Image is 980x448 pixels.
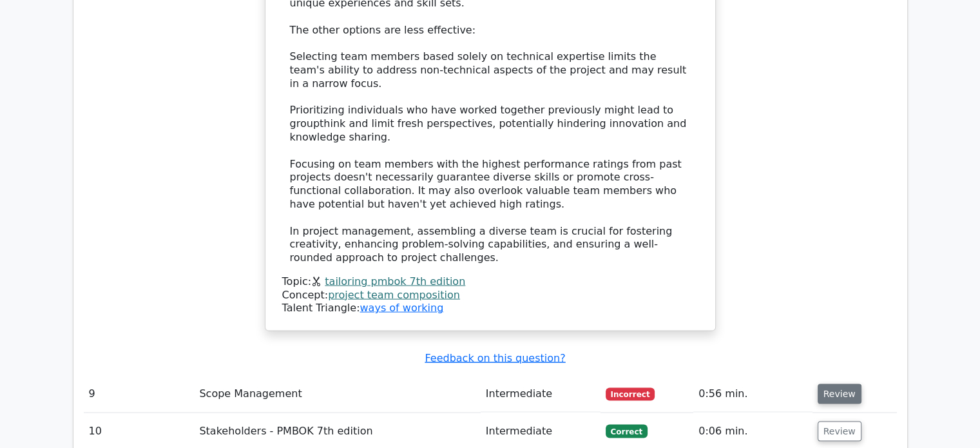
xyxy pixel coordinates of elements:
a: project team composition [328,289,460,301]
a: Feedback on this question? [425,352,565,364]
td: 0:56 min. [693,376,812,413]
td: Intermediate [481,376,600,413]
td: 9 [84,376,195,413]
td: Scope Management [194,376,480,413]
div: Concept: [282,289,698,302]
span: Correct [606,425,648,438]
a: ways of working [360,302,443,314]
button: Review [818,422,861,442]
button: Review [818,384,861,404]
a: tailoring pmbok 7th edition [325,275,465,287]
div: Talent Triangle: [282,275,698,315]
div: Topic: [282,275,698,289]
span: Incorrect [606,388,655,401]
